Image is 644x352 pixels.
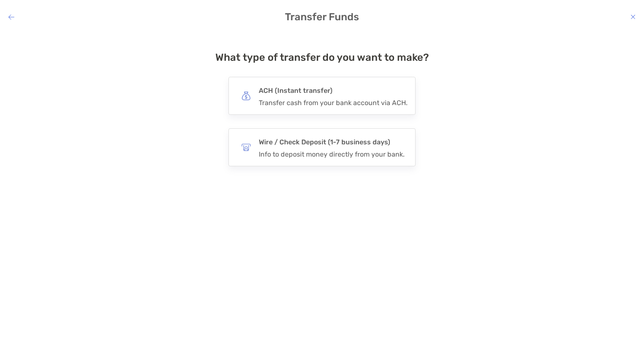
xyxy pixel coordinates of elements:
[241,91,251,100] img: button icon
[215,51,429,63] h4: What type of transfer do you want to make?
[241,143,251,152] img: button icon
[259,85,408,97] h4: ACH (Instant transfer)
[259,99,408,107] div: Transfer cash from your bank account via ACH.
[259,136,405,148] h4: Wire / Check Deposit (1-7 business days)
[259,150,405,158] div: Info to deposit money directly from your bank.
